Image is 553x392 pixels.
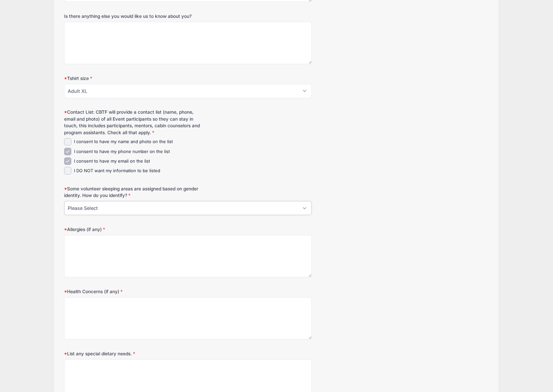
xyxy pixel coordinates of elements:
[64,226,206,233] label: Allergies (if any)
[64,185,206,199] label: Some volunteer sleeping areas are assigned based on gender identity. How do you identify?
[64,13,206,20] label: Is there anything else you would like us to know about you?
[74,158,150,165] label: I consent to have my email on the list
[74,138,173,145] label: I consent to have my name and photo on the list
[64,109,206,136] label: Contact List: CBTF will provide a contact list (name, phone, email and photo) of all Event partic...
[74,168,160,174] label: I DO NOT want my information to be listed
[74,148,170,155] label: I consent to have my phone number on the list
[64,75,206,82] label: Tshirt size
[64,350,206,357] label: List any special dietary needs.
[64,288,206,295] label: Health Concerns (if any)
